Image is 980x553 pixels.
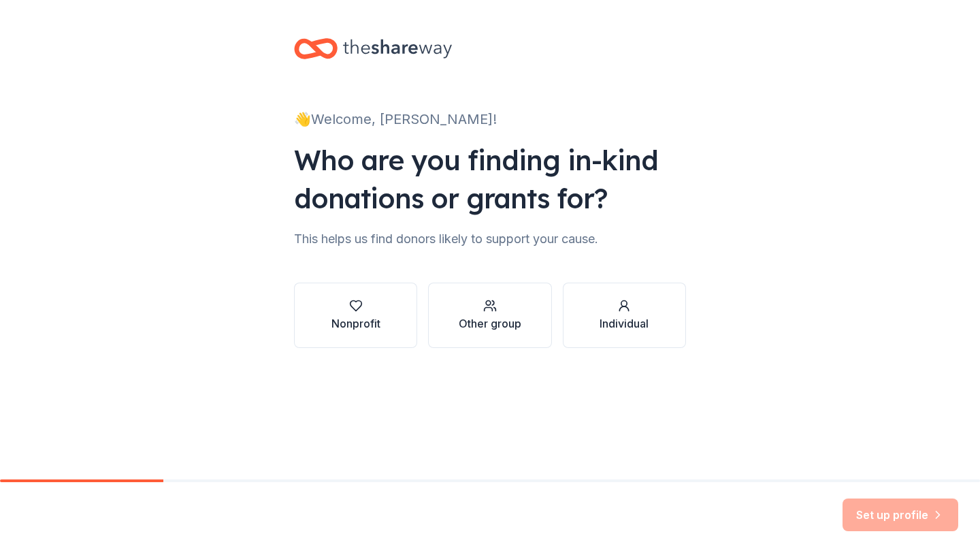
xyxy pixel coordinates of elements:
button: Individual [563,283,686,348]
div: This helps us find donors likely to support your cause. [294,228,686,250]
div: Individual [600,315,649,332]
button: Other group [428,283,551,348]
div: Who are you finding in-kind donations or grants for? [294,141,686,217]
div: Other group [459,315,521,332]
div: Nonprofit [331,315,380,332]
button: Nonprofit [294,283,417,348]
div: 👋 Welcome, [PERSON_NAME]! [294,108,686,130]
